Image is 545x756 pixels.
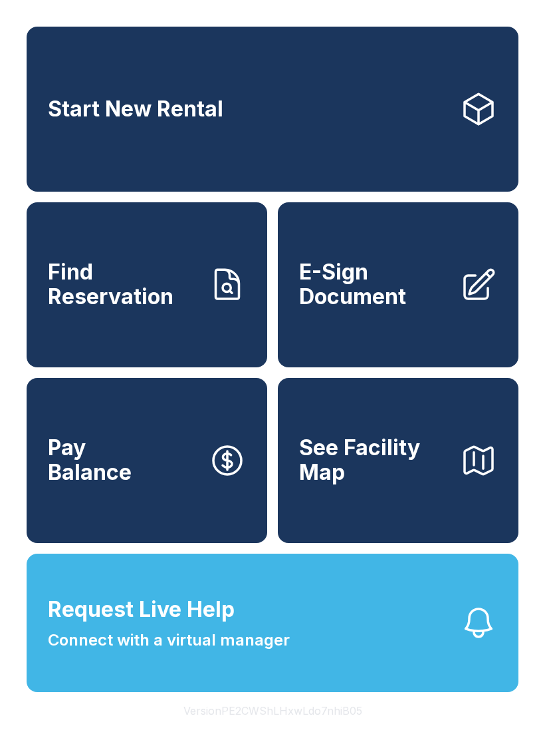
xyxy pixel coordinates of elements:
a: E-Sign Document [278,202,518,367]
span: Start New Rental [48,97,223,122]
button: Request Live HelpConnect with a virtual manager [27,554,518,692]
span: Pay Balance [48,436,132,484]
a: PayBalance [27,378,267,543]
span: Find Reservation [48,260,198,309]
a: Start New Rental [27,27,518,192]
span: See Facility Map [299,436,449,484]
span: Connect with a virtual manager [48,628,290,652]
button: VersionPE2CWShLHxwLdo7nhiB05 [173,692,373,729]
span: E-Sign Document [299,260,449,309]
span: Request Live Help [48,594,235,626]
button: See Facility Map [278,378,518,543]
a: Find Reservation [27,202,267,367]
